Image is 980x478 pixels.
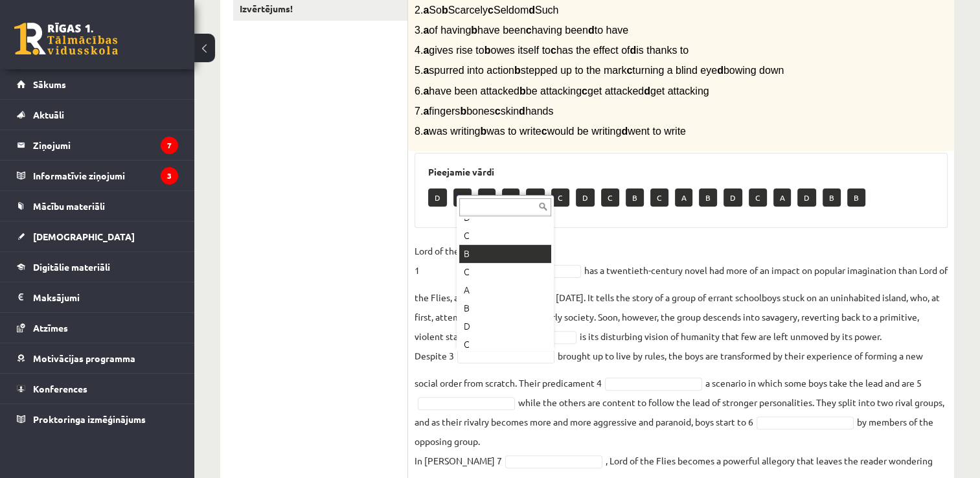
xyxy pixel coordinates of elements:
div: B [459,245,551,263]
div: B [459,299,551,317]
div: C [459,336,551,354]
div: C [459,227,551,245]
div: D [459,317,551,336]
div: A [459,281,551,299]
div: C [459,263,551,281]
